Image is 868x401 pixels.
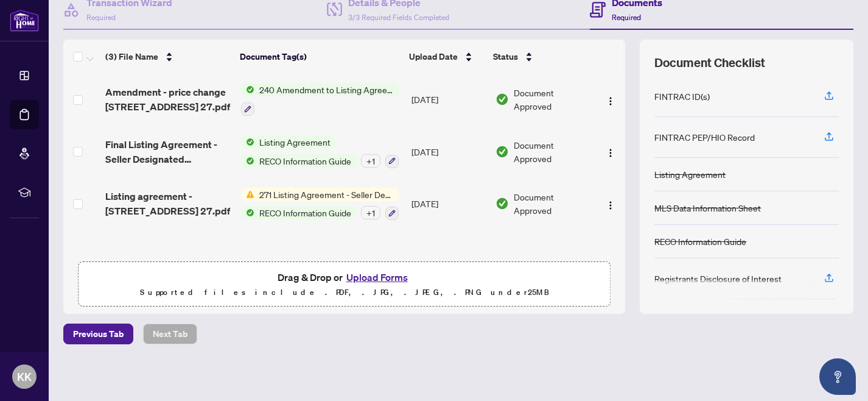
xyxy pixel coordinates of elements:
span: RECO Information Guide [254,206,356,219]
span: Upload Date [409,50,458,63]
button: Logo [601,142,620,161]
button: Logo [601,194,620,213]
span: Listing agreement - [STREET_ADDRESS] 27.pdf [105,189,231,218]
img: Status Icon [241,206,254,219]
td: [DATE] [407,126,491,178]
div: + 1 [361,154,380,168]
div: Listing Agreement [654,168,726,181]
span: Listing Agreement [254,135,335,149]
img: Logo [606,148,615,158]
span: Required [612,13,641,22]
img: Status Icon [241,154,254,168]
button: Status Icon271 Listing Agreement - Seller Designated Representation Agreement Authority to Offer ... [241,188,399,221]
div: FINTRAC ID(s) [654,90,710,103]
th: (3) File Name [100,40,236,74]
div: RECO Information Guide [654,235,746,248]
img: Status Icon [241,135,254,149]
th: Upload Date [404,40,488,74]
span: Required [86,13,116,22]
th: Status [488,40,593,74]
span: Drag & Drop orUpload FormsSupported files include .PDF, .JPG, .JPEG, .PNG under25MB [79,262,610,307]
img: Logo [606,200,615,210]
img: Status Icon [241,83,254,96]
span: Document Approved [514,138,591,165]
button: Upload Forms [343,269,411,285]
span: 3/3 Required Fields Completed [348,13,449,22]
div: + 1 [361,206,380,219]
span: 271 Listing Agreement - Seller Designated Representation Agreement Authority to Offer for Sale [254,188,399,201]
span: Final Listing Agreement - Seller Designated Representation Agreement 2.pdf [105,137,231,166]
button: Status Icon240 Amendment to Listing Agreement - Authority to Offer for Sale Price Change/Extensio... [241,83,399,116]
span: Drag & Drop or [278,269,411,285]
span: RECO Information Guide [254,154,356,168]
div: FINTRAC PEP/HIO Record [654,130,755,144]
button: Status IconListing AgreementStatus IconRECO Information Guide+1 [241,135,399,168]
span: Status [493,50,518,63]
td: [DATE] [407,73,491,126]
button: Logo [601,90,620,109]
button: Next Tab [143,324,197,344]
span: Document Approved [514,86,591,113]
span: Amendment - price change [STREET_ADDRESS] 27.pdf [105,85,231,114]
img: Document Status [495,93,509,106]
div: MLS Data Information Sheet [654,201,761,215]
span: 240 Amendment to Listing Agreement - Authority to Offer for Sale Price Change/Extension/Amendment(s) [254,83,399,96]
span: KK [17,368,32,385]
td: [DATE] [407,178,491,230]
span: Previous Tab [73,324,124,344]
div: Registrants Disclosure of Interest [654,272,782,285]
th: Document Tag(s) [235,40,404,74]
button: Previous Tab [63,324,133,344]
img: logo [10,9,39,32]
img: Logo [606,96,615,106]
img: Document Status [495,145,509,158]
img: Document Status [495,197,509,210]
span: (3) File Name [105,50,158,63]
p: Supported files include .PDF, .JPG, .JPEG, .PNG under 25 MB [86,285,603,300]
img: Status Icon [241,188,254,201]
button: Open asap [819,358,856,395]
span: Document Approved [514,190,591,217]
span: Document Checklist [654,54,765,71]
